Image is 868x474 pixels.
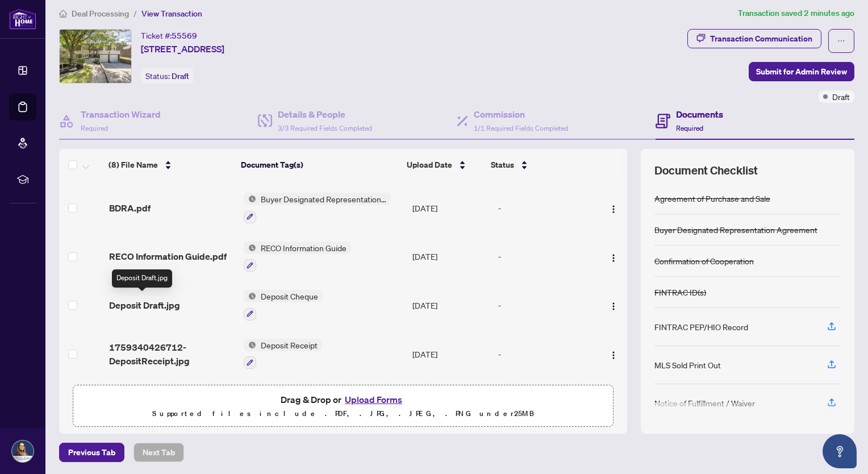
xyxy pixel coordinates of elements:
img: Status Icon [244,242,256,254]
span: ellipsis [837,37,845,45]
div: Transaction Communication [710,30,812,48]
div: MLS Sold Print Out [654,359,721,371]
button: Logo [604,345,623,363]
button: Status IconDeposit Receipt [244,339,322,369]
img: Status Icon [244,339,256,351]
span: 3/3 Required Fields Completed [278,124,372,132]
span: Upload Date [407,159,452,171]
button: Status IconDeposit Cheque [244,290,323,321]
span: RECO Information Guide [256,242,351,254]
span: Deal Processing [72,9,129,19]
button: Upload Forms [341,392,406,407]
button: Submit for Admin Review [749,62,854,81]
span: Document Checklist [654,163,758,178]
img: Logo [609,205,618,214]
button: Logo [604,199,623,217]
button: Logo [604,247,623,265]
img: Logo [609,351,618,360]
li: / [133,7,137,20]
td: [DATE] [408,330,494,379]
img: IMG-W12430005_1.jpg [60,30,131,83]
span: Submit for Admin Review [756,63,847,81]
img: Status Icon [244,193,256,205]
img: Logo [609,253,618,263]
span: (8) File Name [108,159,158,171]
div: Agreement of Purchase and Sale [654,192,770,205]
td: [DATE] [408,281,494,330]
div: Deposit Draft.jpg [112,269,172,288]
span: Status [491,159,514,171]
span: Previous Tab [68,443,115,461]
div: - [498,299,593,311]
div: Ticket #: [141,29,197,42]
h4: Transaction Wizard [81,107,161,121]
div: Notice of Fulfillment / Waiver [654,397,755,409]
h4: Commission [474,107,568,121]
span: home [59,10,67,18]
button: Previous Tab [59,443,124,462]
h4: Documents [676,107,723,121]
span: 1/1 Required Fields Completed [474,124,568,132]
p: Supported files include .PDF, .JPG, .JPEG, .PNG under 25 MB [80,407,606,421]
th: Document Tag(s) [236,149,402,181]
th: Upload Date [402,149,487,181]
span: 55569 [172,31,197,41]
span: Deposit Draft.jpg [109,298,180,312]
div: FINTRAC PEP/HIO Record [654,321,748,333]
td: [DATE] [408,184,494,232]
button: Status IconRECO Information Guide [244,242,351,272]
h4: Details & People [278,107,372,121]
button: Status IconBuyer Designated Representation Agreement [244,193,391,223]
span: [STREET_ADDRESS] [141,42,224,56]
img: Logo [609,302,618,311]
span: Draft [172,71,189,81]
button: Next Tab [133,443,184,462]
button: Open asap [823,434,857,468]
span: Drag & Drop or [281,392,406,407]
span: Required [676,124,703,132]
span: Deposit Receipt [256,339,322,351]
span: BDRA.pdf [109,201,151,215]
span: View Transaction [141,9,202,19]
button: Logo [604,296,623,314]
div: Buyer Designated Representation Agreement [654,223,817,236]
button: Transaction Communication [687,29,821,48]
img: Status Icon [244,290,256,302]
span: Buyer Designated Representation Agreement [256,193,391,205]
article: Transaction saved 2 minutes ago [738,7,854,20]
div: FINTRAC ID(s) [654,286,706,298]
span: 1759340426712-DepositReceipt.jpg [109,340,235,368]
img: Profile Icon [12,440,34,462]
div: - [498,348,593,360]
img: logo [9,9,36,30]
td: [DATE] [408,232,494,281]
span: RECO Information Guide.pdf [109,250,227,263]
th: (8) File Name [104,149,236,181]
span: Required [81,124,108,132]
div: - [498,202,593,214]
span: Deposit Cheque [256,290,323,302]
div: - [498,250,593,263]
span: Drag & Drop orUpload FormsSupported files include .PDF, .JPG, .JPEG, .PNG under25MB [73,385,613,427]
div: Confirmation of Cooperation [654,255,754,267]
span: Draft [832,90,850,103]
th: Status [486,149,589,181]
div: Status: [141,68,194,84]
